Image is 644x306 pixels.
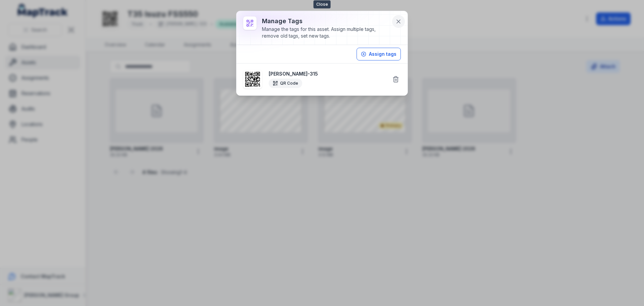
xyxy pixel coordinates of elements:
span: Close [314,0,331,8]
h3: Manage tags [262,16,390,26]
button: Assign tags [357,48,401,60]
strong: [PERSON_NAME]-315 [269,71,387,77]
div: Manage the tags for this asset. Assign multiple tags, remove old tags, set new tags. [262,26,390,39]
div: QR Code [269,79,302,88]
